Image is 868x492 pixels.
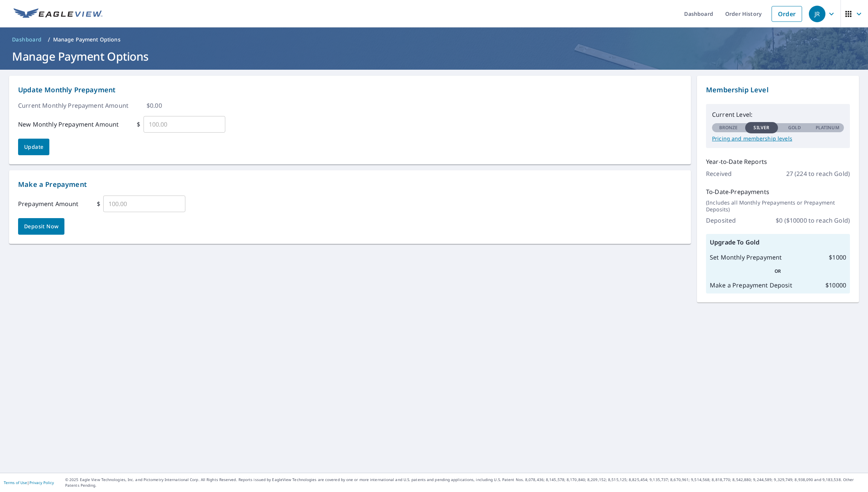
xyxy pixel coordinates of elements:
[719,124,738,131] p: Bronze
[710,253,782,262] p: Set Monthly Prepayment
[4,480,27,485] a: Terms of Use
[18,199,79,208] p: Prepayment Amount
[710,281,792,290] p: Make a Prepayment Deposit
[9,34,45,46] a: Dashboard
[706,157,850,166] p: Year-to-Date Reports
[147,101,162,110] p: $ 0.00
[137,120,140,129] p: $
[706,187,850,196] p: To-Date-Prepayments
[706,85,850,95] p: Membership Level
[809,6,825,22] div: JR
[786,169,850,178] p: 27 (224 to reach Gold)
[706,199,850,213] p: (Includes all Monthly Prepayments or Prepayment Deposits)
[18,101,128,110] p: Current Monthly Prepayment Amount
[9,34,859,46] nav: breadcrumb
[12,36,42,43] span: Dashboard
[4,480,54,485] p: |
[816,124,839,131] p: Platinum
[24,222,58,231] span: Deposit Now
[772,6,802,22] a: Order
[712,110,844,119] p: Current Level:
[144,114,226,135] input: 100.00
[103,193,185,214] input: 100.00
[18,179,682,189] p: Make a Prepayment
[97,199,100,208] p: $
[29,480,54,485] a: Privacy Policy
[825,281,846,290] p: $ 10000
[65,477,864,488] p: © 2025 Eagle View Technologies, Inc. and Pictometry International Corp. All Rights Reserved. Repo...
[712,135,844,142] a: Pricing and membership levels
[18,85,682,95] p: Update Monthly Prepayment
[9,49,859,64] h1: Manage Payment Options
[18,139,49,155] button: Update
[788,124,801,131] p: Gold
[18,218,64,235] button: Deposit Now
[710,268,846,275] p: OR
[829,253,846,262] p: $ 1000
[53,36,121,43] p: Manage Payment Options
[18,120,119,129] p: New Monthly Prepayment Amount
[706,216,736,225] p: Deposited
[24,142,43,152] span: Update
[14,8,102,20] img: EV Logo
[753,124,769,131] p: Silver
[776,216,850,225] p: $ 0 ($10000 to reach Gold)
[706,169,732,178] p: Received
[48,35,50,44] li: /
[710,238,846,247] p: Upgrade To Gold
